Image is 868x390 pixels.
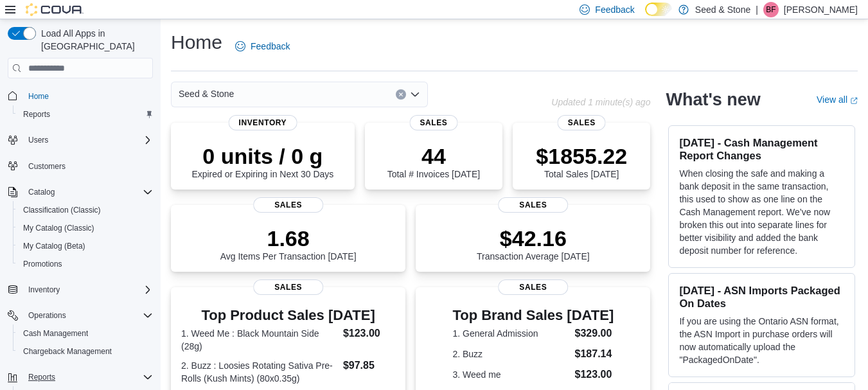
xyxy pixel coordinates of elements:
[13,324,158,342] button: Cash Management
[477,226,590,261] div: Transaction Average [DATE]
[191,143,333,169] p: 0 units / 0 g
[23,159,71,174] a: Customers
[477,226,590,251] p: $42.16
[679,315,844,366] p: If you are using the Ontario ASN format, the ASN Import in purchase orders will now automatically...
[3,183,158,201] button: Catalog
[229,115,297,130] span: Inventory
[28,161,66,172] span: Customers
[28,372,55,382] span: Reports
[595,3,634,16] span: Feedback
[343,358,395,373] dd: $97.85
[28,135,48,145] span: Users
[179,86,234,102] span: Seed & Stone
[396,89,406,100] button: Clear input
[13,237,158,255] button: My Catalog (Beta)
[452,327,569,340] dt: 1. General Admission
[756,2,758,17] p: |
[575,326,614,341] dd: $329.00
[23,158,153,174] span: Customers
[23,308,153,323] span: Operations
[23,184,60,200] button: Catalog
[23,87,153,103] span: Home
[23,282,65,297] button: Inventory
[784,2,858,17] p: [PERSON_NAME]
[18,256,67,272] a: Promotions
[13,342,158,360] button: Chargeback Management
[23,109,50,120] span: Reports
[3,157,158,175] button: Customers
[23,369,153,385] span: Reports
[18,238,153,254] span: My Catalog (Beta)
[410,89,420,100] button: Open list of options
[36,27,153,53] span: Load All Apps in [GEOGRAPHIC_DATA]
[253,279,324,295] span: Sales
[343,326,395,341] dd: $123.00
[695,2,750,17] p: Seed & Stone
[18,344,153,359] span: Chargeback Management
[28,310,66,321] span: Operations
[253,197,324,213] span: Sales
[850,97,858,105] svg: External link
[23,308,71,323] button: Operations
[23,89,54,104] a: Home
[18,326,93,341] a: Cash Management
[26,3,84,16] img: Cova
[817,94,858,105] a: View allExternal link
[551,97,650,107] p: Updated 1 minute(s) ago
[171,30,222,55] h1: Home
[23,132,53,148] button: Users
[23,282,153,297] span: Inventory
[23,346,112,357] span: Chargeback Management
[23,241,85,251] span: My Catalog (Beta)
[18,107,153,122] span: Reports
[13,201,158,219] button: Classification (Classic)
[575,346,614,362] dd: $187.14
[220,226,357,251] p: 1.68
[23,328,88,339] span: Cash Management
[18,202,153,218] span: Classification (Classic)
[645,3,672,16] input: Dark Mode
[18,238,91,254] a: My Catalog (Beta)
[28,91,49,102] span: Home
[13,219,158,237] button: My Catalog (Classic)
[3,368,158,386] button: Reports
[679,167,844,257] p: When closing the safe and making a bank deposit in the same transaction, this used to show as one...
[18,220,153,236] span: My Catalog (Classic)
[23,259,62,269] span: Promotions
[679,284,844,310] h3: [DATE] - ASN Imports Packaged On Dates
[18,256,153,272] span: Promotions
[409,115,457,130] span: Sales
[23,184,153,200] span: Catalog
[536,143,627,179] div: Total Sales [DATE]
[18,326,153,341] span: Cash Management
[23,223,94,233] span: My Catalog (Classic)
[645,16,646,17] span: Dark Mode
[18,220,100,236] a: My Catalog (Classic)
[452,368,569,381] dt: 3. Weed me
[766,2,775,17] span: BF
[3,131,158,149] button: Users
[18,344,117,359] a: Chargeback Management
[220,226,357,261] div: Avg Items Per Transaction [DATE]
[452,348,569,360] dt: 2. Buzz
[452,308,614,323] h3: Top Brand Sales [DATE]
[498,197,569,213] span: Sales
[679,136,844,162] h3: [DATE] - Cash Management Report Changes
[763,2,779,17] div: Brian Furman
[575,367,614,382] dd: $123.00
[28,187,55,197] span: Catalog
[666,89,760,110] h2: What's new
[18,107,55,122] a: Reports
[181,308,395,323] h3: Top Product Sales [DATE]
[181,359,338,385] dt: 2. Buzz : Loosies Rotating Sativa Pre-Rolls (Kush Mints) (80x0.35g)
[13,255,158,273] button: Promotions
[387,143,480,169] p: 44
[13,105,158,123] button: Reports
[18,202,106,218] a: Classification (Classic)
[28,285,60,295] span: Inventory
[251,40,290,53] span: Feedback
[191,143,333,179] div: Expired or Expiring in Next 30 Days
[3,306,158,324] button: Operations
[558,115,606,130] span: Sales
[3,281,158,299] button: Inventory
